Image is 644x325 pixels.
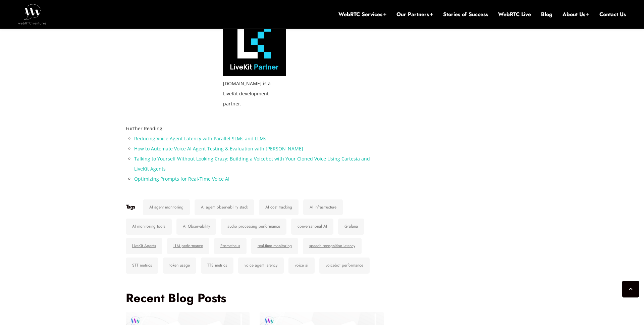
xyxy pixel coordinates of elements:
a: voicebot performance [319,258,370,274]
a: audio processing performance [221,219,286,235]
h3: Recent Blog Posts [126,290,384,305]
figcaption: [DOMAIN_NAME] is a LiveKit development partner. [223,79,286,109]
a: AI agent observability stack [195,199,254,216]
a: AI agent monitoring [143,199,190,216]
a: LLM performance [167,238,209,254]
h6: Tags [126,203,135,210]
a: AI cost tracking [259,199,299,216]
a: STT metrics [126,258,158,274]
a: conversational AI [291,219,333,235]
a: WebRTC Services [338,11,386,18]
a: Contact Us [599,11,626,18]
a: Stories of Success [443,11,488,18]
p: Further Reading: [126,124,384,134]
a: speech recognition latency [303,238,362,254]
a: Blog [541,11,552,18]
a: About Us [562,11,589,18]
a: voice ai [288,258,315,274]
a: Prometheus [214,238,247,254]
a: How to Automate Voice AI Agent Testing & Evaluation with [PERSON_NAME] [134,145,303,152]
a: AI monitoring tools [126,219,172,235]
a: Grafana [338,219,364,235]
a: AI Observability [176,219,216,235]
a: WebRTC Live [498,11,531,18]
a: voice agent latency [238,258,284,274]
img: WebRTC.ventures is a LiveKit development partner. [223,18,286,76]
a: token usage [163,258,196,274]
a: Talking to Yourself Without Looking Crazy: Building a Voicebot with Your Cloned Voice Using Carte... [134,155,370,172]
a: Our Partners [396,11,433,18]
a: Optimizing Prompts for Real-Time Voice AI [134,176,229,182]
img: WebRTC.ventures [18,4,47,24]
a: TTS metrics [201,258,233,274]
a: Reducing Voice Agent Latency with Parallel SLMs and LLMs [134,135,266,142]
a: AI infrastructure [303,199,343,216]
a: LiveKit Agents [126,238,162,254]
a: real-time monitoring [251,238,298,254]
